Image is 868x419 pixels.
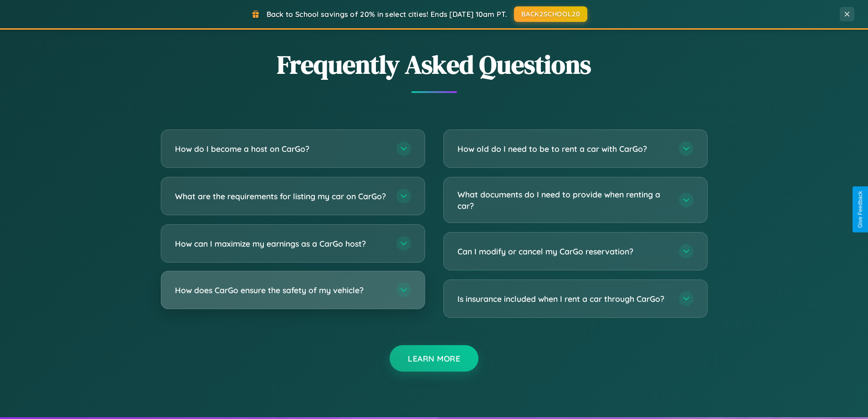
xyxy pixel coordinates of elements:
[457,189,670,211] h3: What documents do I need to provide when renting a car?
[457,293,670,305] h3: Is insurance included when I rent a car through CarGo?
[514,6,587,22] button: BACK2SCHOOL20
[457,246,670,257] h3: Can I modify or cancel my CarGo reservation?
[175,238,387,249] h3: How can I maximize my earnings as a CarGo host?
[390,345,478,372] button: Learn More
[161,47,708,82] h2: Frequently Asked Questions
[267,10,507,19] span: Back to School savings of 20% in select cities! Ends [DATE] 10am PT.
[175,285,387,296] h3: How does CarGo ensure the safety of my vehicle?
[175,143,387,155] h3: How do I become a host on CarGo?
[175,191,387,202] h3: What are the requirements for listing my car on CarGo?
[457,143,670,155] h3: How old do I need to be to rent a car with CarGo?
[857,191,863,228] div: Give Feedback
